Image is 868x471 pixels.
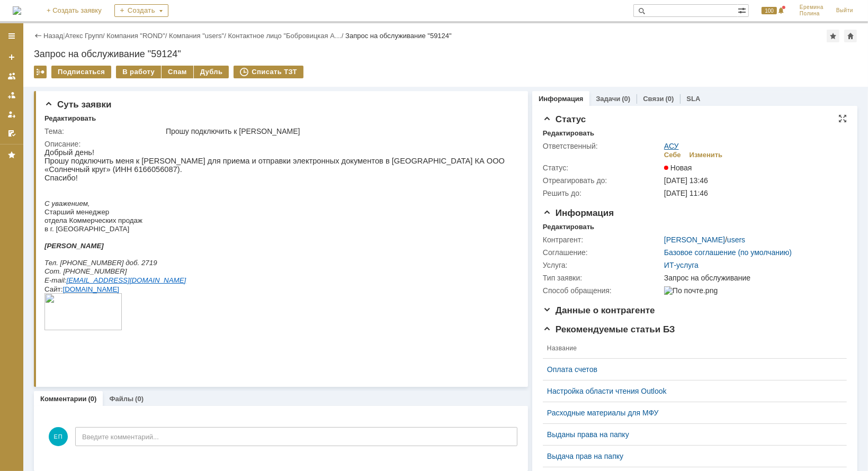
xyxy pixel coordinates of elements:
span: Расширенный поиск [738,5,748,15]
div: / [169,32,228,40]
div: Изменить [690,151,723,159]
div: Работа с массовостью [34,66,47,78]
span: Статус [543,114,586,124]
span: Еремина [800,4,824,11]
div: (0) [88,395,97,403]
th: Название [543,338,838,359]
div: На всю страницу [838,114,847,123]
a: Базовое соглашение (по умолчанию) [664,248,792,257]
a: Расходные материалы для МФУ [547,409,834,417]
a: Перейти на домашнюю страницу [13,6,21,15]
img: По почте.png [664,286,718,295]
a: Назад [43,32,63,40]
div: Тип заявки: [543,274,662,282]
div: Создать [114,4,168,17]
div: Тема: [44,127,164,135]
span: Данные о контрагенте [543,305,655,315]
a: Задачи [596,95,620,103]
div: Статус: [543,164,662,172]
span: Суть заявки [44,99,111,110]
div: Услуга: [543,261,662,269]
div: Соглашение: [543,248,662,257]
div: / [106,32,169,40]
div: Сделать домашней страницей [844,30,857,42]
a: Комментарии [40,395,87,403]
div: Прошу подключить к [PERSON_NAME] [166,127,513,135]
div: Контрагент: [543,235,662,244]
a: Информация [539,95,583,103]
a: Связи [643,95,664,103]
a: Выданы права на папку [547,430,834,439]
div: Добавить в избранное [827,30,839,42]
span: Новая [664,164,692,172]
span: ЕП [49,427,68,446]
a: Настройка области чтения Outlook [547,387,834,395]
a: Заявки на командах [3,68,20,85]
a: [EMAIL_ADDRESS][DOMAIN_NAME] [22,128,141,136]
a: АСУ [664,142,679,150]
a: Файлы [109,395,133,403]
div: Отреагировать до: [543,176,662,185]
div: Себе [664,151,681,159]
a: SLA [686,95,700,103]
div: Редактировать [44,114,96,123]
a: Мои согласования [3,125,20,142]
a: [PERSON_NAME] [664,235,725,244]
span: Информация [543,208,614,218]
div: Редактировать [543,129,594,138]
div: Редактировать [543,223,594,231]
a: Контактное лицо "Бобровицкая А… [228,32,341,40]
a: Компания "ROND" [106,32,165,40]
span: Рекомендуемые статьи БЗ [543,324,675,334]
div: Ответственный: [543,142,662,150]
a: users [727,235,745,244]
div: Запрос на обслуживание "59124" [345,32,452,40]
div: (0) [135,395,144,403]
div: / [664,235,745,244]
span: 100 [762,7,777,14]
div: Запрос на обслуживание "59124" [34,49,857,59]
a: Создать заявку [3,49,20,66]
a: Компания "users" [169,32,224,40]
div: Описание: [44,140,515,148]
span: Полина [800,11,824,17]
a: [DOMAIN_NAME] [18,137,75,145]
div: / [228,32,345,40]
a: ИТ-услуга [664,261,699,269]
div: / [65,32,107,40]
span: [DATE] 11:46 [664,189,708,197]
div: (0) [666,95,674,103]
a: Оплата счетов [547,365,834,374]
div: | [63,31,65,39]
div: Решить до: [543,189,662,197]
span: [DATE] 13:46 [664,176,708,185]
a: Мои заявки [3,106,20,123]
div: Запрос на обслуживание [664,274,842,282]
a: Заявки в моей ответственности [3,87,20,104]
div: Способ обращения: [543,286,662,295]
div: (0) [622,95,630,103]
img: logo [13,6,21,15]
a: Выдача прав на папку [547,452,834,460]
a: Атекс Групп [65,32,103,40]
